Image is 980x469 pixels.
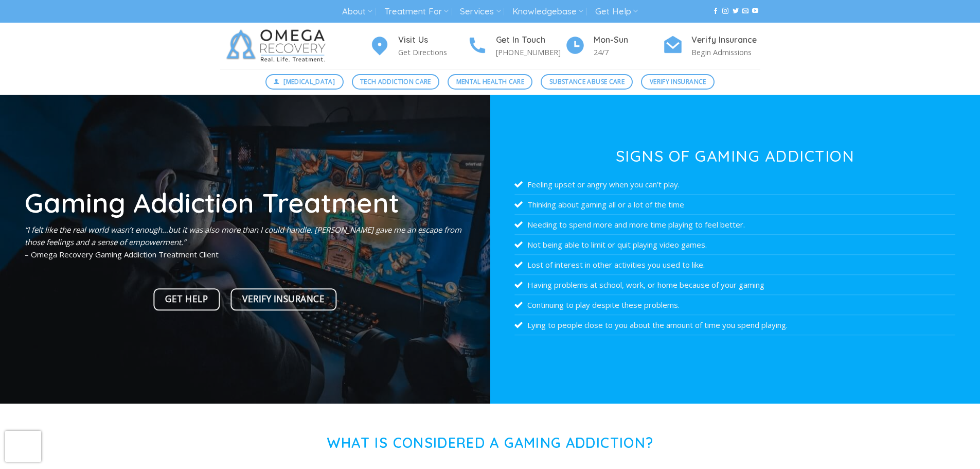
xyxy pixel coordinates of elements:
[594,46,663,58] p: 24/7
[514,295,955,315] li: Continuing to play despite these problems.
[595,2,638,21] a: Get Help
[752,8,758,15] a: Follow on YouTube
[691,33,760,47] h4: Verify Insurance
[460,2,501,21] a: Services
[514,275,955,295] li: Having problems at school, work, or home because of your gaming
[342,2,372,21] a: About
[398,33,467,47] h4: Visit Us
[722,8,728,15] a: Follow on Instagram
[594,33,663,47] h4: Mon-Sun
[220,23,336,69] img: Omega Recovery
[154,288,220,310] a: Get Help
[650,77,706,86] span: Verify Insurance
[742,8,749,15] a: Send us an email
[220,435,760,451] h1: What is Considered a Gaming Addiction?
[663,33,760,59] a: Verify Insurance Begin Admissions
[514,255,955,275] li: Lost of interest in other activities you used to like.
[496,33,565,47] h4: Get In Touch
[369,33,467,59] a: Visit Us Get Directions
[398,46,467,58] p: Get Directions
[514,148,955,164] h3: Signs of Gaming Addiction
[541,74,633,90] a: Substance Abuse Care
[448,74,532,90] a: Mental Health Care
[5,431,41,462] iframe: reCAPTCHA
[691,46,760,58] p: Begin Admissions
[265,74,344,90] a: [MEDICAL_DATA]
[467,33,565,59] a: Get In Touch [PHONE_NUMBER]
[25,189,466,216] h1: Gaming Addiction Treatment
[25,224,461,247] em: “I felt like the real world wasn’t enough…but it was also more than I could handle. [PERSON_NAME]...
[283,77,335,86] span: [MEDICAL_DATA]
[165,292,208,306] span: Get Help
[352,74,440,90] a: Tech Addiction Care
[512,2,583,21] a: Knowledgebase
[514,315,955,335] li: Lying to people close to you about the amount of time you spend playing.
[242,292,325,306] span: Verify Insurance
[514,195,955,215] li: Thinking about gaming all or a lot of the time
[549,77,625,86] span: Substance Abuse Care
[514,175,955,195] li: Feeling upset or angry when you can’t play.
[733,8,739,15] a: Follow on Twitter
[641,74,715,90] a: Verify Insurance
[230,288,336,310] a: Verify Insurance
[456,77,524,86] span: Mental Health Care
[514,215,955,235] li: Needing to spend more and more time playing to feel better.
[514,235,955,255] li: Not being able to limit or quit playing video games.
[712,8,719,15] a: Follow on Facebook
[496,46,565,58] p: [PHONE_NUMBER]
[360,77,431,86] span: Tech Addiction Care
[25,223,466,260] p: – Omega Recovery Gaming Addiction Treatment Client
[384,2,449,21] a: Treatment For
